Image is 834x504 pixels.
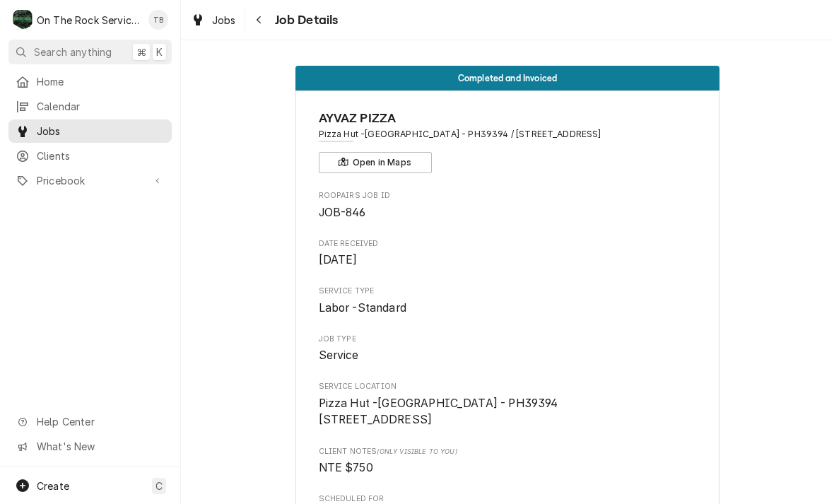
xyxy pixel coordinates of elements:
[319,286,697,297] span: Service Type
[8,169,172,192] a: Go to Pricebook
[13,10,33,30] div: On The Rock Services's Avatar
[319,300,697,317] span: Service Type
[185,8,242,32] a: Jobs
[37,173,143,188] span: Pricebook
[319,109,697,128] span: Name
[377,447,457,455] span: (Only Visible to You)
[37,74,165,89] span: Home
[37,148,165,163] span: Clients
[319,446,697,457] span: Client Notes
[295,66,720,90] div: Status
[319,459,697,476] span: [object Object]
[319,253,358,266] span: [DATE]
[319,348,359,362] span: Service
[319,190,697,201] span: Roopairs Job ID
[8,70,172,93] a: Home
[136,45,146,59] span: ⌘
[319,204,697,221] span: Roopairs Job ID
[319,397,558,427] span: Pizza Hut -[GEOGRAPHIC_DATA] - PH39394 [STREET_ADDRESS]
[319,446,697,476] div: [object Object]
[319,395,697,428] span: Service Location
[319,238,697,269] div: Date Received
[156,45,163,59] span: K
[8,40,172,64] button: Search anything⌘K
[319,381,697,428] div: Service Location
[8,119,172,143] a: Jobs
[8,435,172,458] a: Go to What's New
[319,152,432,173] button: Open in Maps
[8,144,172,168] a: Clients
[319,347,697,364] span: Job Type
[319,334,697,345] span: Job Type
[248,8,271,31] button: Navigate back
[148,10,168,30] div: Todd Brady's Avatar
[319,461,373,474] span: NTE $750
[34,45,112,59] span: Search anything
[13,10,33,30] div: O
[212,13,236,28] span: Jobs
[319,190,697,221] div: Roopairs Job ID
[37,439,163,454] span: What's New
[271,11,339,30] span: Job Details
[37,124,165,139] span: Jobs
[319,301,406,315] span: Labor -Standard
[319,206,366,219] span: JOB-846
[37,414,163,429] span: Help Center
[458,74,558,83] span: Completed and Invoiced
[319,252,697,269] span: Date Received
[319,286,697,316] div: Service Type
[319,381,697,392] span: Service Location
[8,95,172,118] a: Calendar
[8,410,172,433] a: Go to Help Center
[37,13,141,28] div: On The Rock Services
[37,480,69,492] span: Create
[319,238,697,250] span: Date Received
[148,10,168,30] div: TB
[319,334,697,364] div: Job Type
[155,479,163,493] span: C
[37,99,165,114] span: Calendar
[319,128,697,141] span: Address
[319,109,697,173] div: Client Information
